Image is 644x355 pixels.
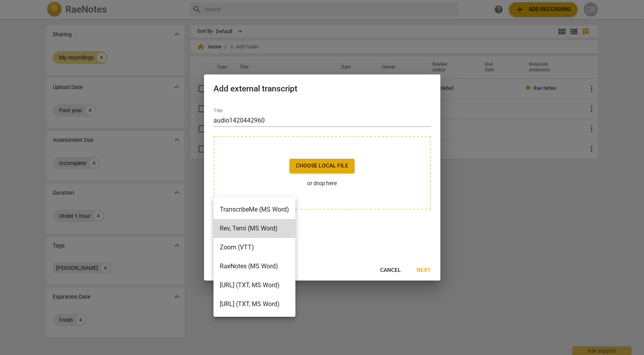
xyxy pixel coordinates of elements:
[213,295,295,314] li: [URL] (TXT, MS Word)
[213,200,295,219] li: TranscribeMe (MS Word)
[213,238,295,257] li: Zoom (VTT)
[213,219,295,238] li: Rev, Temi (MS Word)
[213,257,295,276] li: RaeNotes (MS Word)
[213,276,295,295] li: [URL] (TXT, MS Word)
